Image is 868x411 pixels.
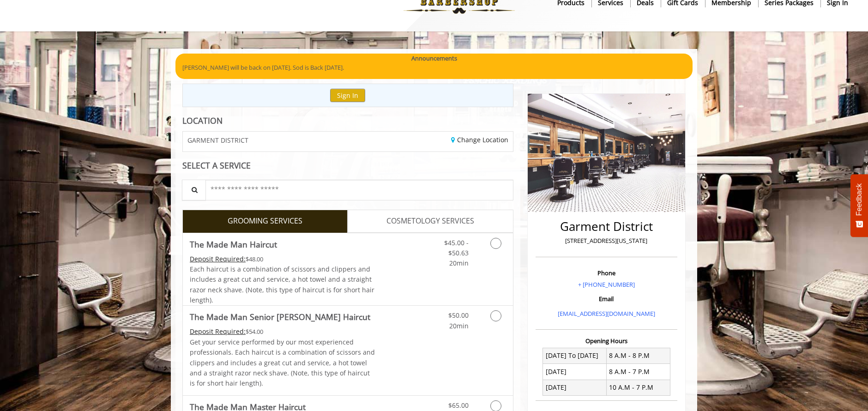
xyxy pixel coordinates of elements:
p: [PERSON_NAME] will be back on [DATE]. Sod is Back [DATE]. [182,63,686,73]
span: GARMENT DISTRICT [187,137,248,144]
span: $50.00 [448,311,469,320]
b: The Made Man Senior [PERSON_NAME] Haircut [190,310,370,323]
div: SELECT A SERVICE [182,161,513,170]
td: 8 A.M - 7 P.M [606,364,670,380]
td: [DATE] [543,380,607,395]
a: [EMAIL_ADDRESS][DOMAIN_NAME] [558,309,655,318]
span: This service needs some Advance to be paid before we block your appointment [190,254,246,263]
h3: Email [538,296,675,302]
button: Feedback - Show survey [850,174,868,237]
p: [STREET_ADDRESS][US_STATE] [538,236,675,246]
button: Sign In [330,89,365,102]
td: [DATE] [543,364,607,380]
td: 8 A.M - 8 P.M [606,348,670,363]
td: [DATE] To [DATE] [543,348,607,363]
b: The Made Man Haircut [190,238,277,251]
div: $54.00 [190,326,375,337]
span: This service needs some Advance to be paid before we block your appointment [190,327,246,336]
b: LOCATION [182,115,223,126]
b: Announcements [411,54,457,63]
h2: Garment District [538,220,675,233]
a: Change Location [451,135,508,144]
button: Service Search [182,180,206,200]
span: 20min [449,259,469,267]
span: Each haircut is a combination of scissors and clippers and includes a great cut and service, a ho... [190,265,374,304]
span: $45.00 - $50.63 [444,238,469,257]
h3: Opening Hours [536,338,677,344]
span: GROOMING SERVICES [228,215,302,227]
span: Feedback [855,183,863,216]
h3: Phone [538,270,675,276]
span: $65.00 [448,401,469,410]
a: + [PHONE_NUMBER] [578,280,635,289]
p: Get your service performed by our most experienced professionals. Each haircut is a combination o... [190,337,375,389]
span: 20min [449,321,469,330]
span: COSMETOLOGY SERVICES [386,215,474,227]
div: $48.00 [190,254,375,264]
td: 10 A.M - 7 P.M [606,380,670,395]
